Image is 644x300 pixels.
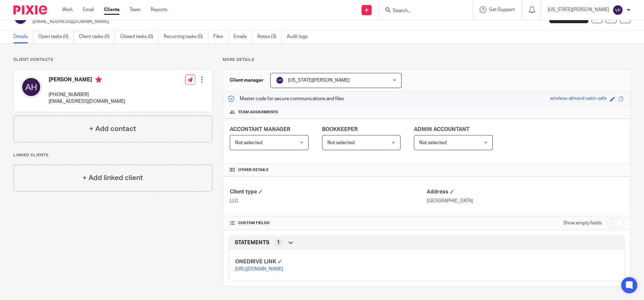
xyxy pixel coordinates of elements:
span: 1 [277,239,280,246]
h3: Client manager [230,77,264,84]
p: [EMAIL_ADDRESS][DOMAIN_NAME] [49,98,125,105]
span: Team assignments [238,110,278,115]
p: More details [223,57,631,62]
h4: + Add contact [89,124,136,134]
a: Clients [104,6,119,13]
h4: Address [427,188,624,196]
span: Other details [238,167,269,173]
a: Details [13,30,33,43]
span: Not selected [235,140,262,145]
a: Emails [233,30,252,43]
a: Audit logs [287,30,313,43]
span: [US_STATE][PERSON_NAME] [288,78,350,83]
a: Recurring tasks (0) [164,30,208,43]
p: Master code for secure communications and files [228,95,344,102]
h4: Client type [230,188,427,196]
a: Notes (3) [257,30,282,43]
h4: + Add linked client [83,173,143,183]
a: Closed tasks (0) [120,30,159,43]
a: [URL][DOMAIN_NAME] [235,267,283,271]
img: svg%3E [276,76,284,84]
span: Not selected [327,140,355,145]
a: Work [62,6,73,13]
p: [PHONE_NUMBER] [49,91,125,98]
a: Team [129,6,141,13]
p: Linked clients [13,153,212,158]
a: Files [213,30,228,43]
p: LLC [230,198,427,204]
span: BOOKKEEPER [322,127,358,132]
img: Pixie [13,5,47,14]
a: Open tasks (0) [38,30,74,43]
a: Reports [151,6,167,13]
a: Client tasks (0) [79,30,115,43]
a: Email [83,6,94,13]
p: Client contacts [13,57,212,62]
span: STATEMENTS [235,239,269,246]
input: Search [392,8,452,14]
img: svg%3E [20,76,42,98]
h4: CUSTOM FIELDS [230,220,427,226]
h4: [PERSON_NAME] [49,76,125,85]
div: wireless-almond-satin-safe [550,95,607,103]
span: Not selected [419,140,446,145]
p: [US_STATE][PERSON_NAME] [548,6,609,13]
p: [EMAIL_ADDRESS][DOMAIN_NAME] [33,18,539,25]
i: Primary [95,76,102,83]
img: svg%3E [612,5,623,15]
span: ADMIN ACCOUNTANT [414,127,470,132]
p: [GEOGRAPHIC_DATA] [427,198,624,204]
h4: ONEDRIVE LINK [235,258,427,265]
span: ACCONTANT MANAGER [230,127,290,132]
span: Get Support [489,7,515,12]
label: Show empty fields [563,220,602,226]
